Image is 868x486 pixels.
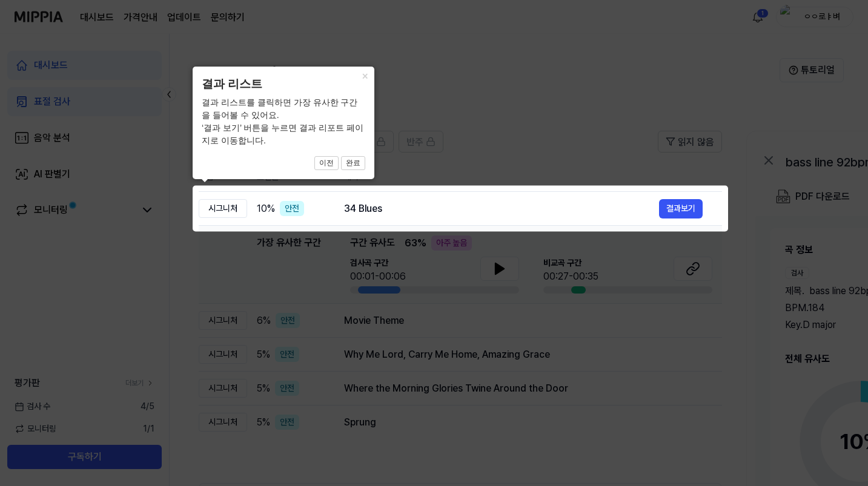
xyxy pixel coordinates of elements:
[314,156,339,171] button: 이전
[355,67,374,84] button: Close
[344,202,659,216] div: 34 Blues
[199,199,247,218] div: 시그니처
[341,156,365,171] button: 완료
[280,201,304,216] div: 안전
[202,96,365,147] div: 결과 리스트를 클릭하면 가장 유사한 구간을 들어볼 수 있어요. ‘결과 보기’ 버튼을 누르면 결과 리포트 페이지로 이동합니다.
[659,199,703,218] button: 결과보기
[257,202,275,216] span: 10 %
[202,76,365,93] header: 결과 리스트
